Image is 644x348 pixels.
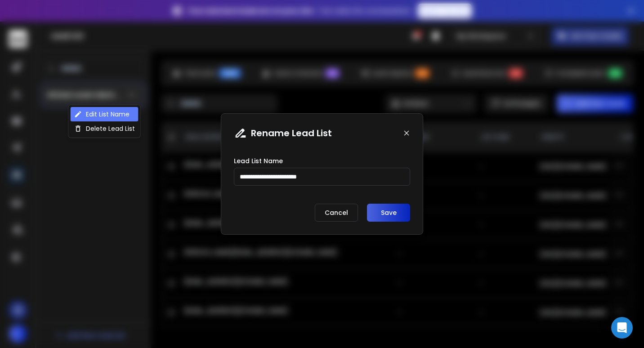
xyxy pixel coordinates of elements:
h1: Rename Lead List [251,127,332,139]
button: Save [367,204,410,222]
p: Cancel [315,204,358,222]
p: Edit List Name [86,110,130,119]
label: Lead List Name [234,158,283,164]
p: Delete Lead List [86,124,135,133]
div: Open Intercom Messenger [611,317,633,339]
